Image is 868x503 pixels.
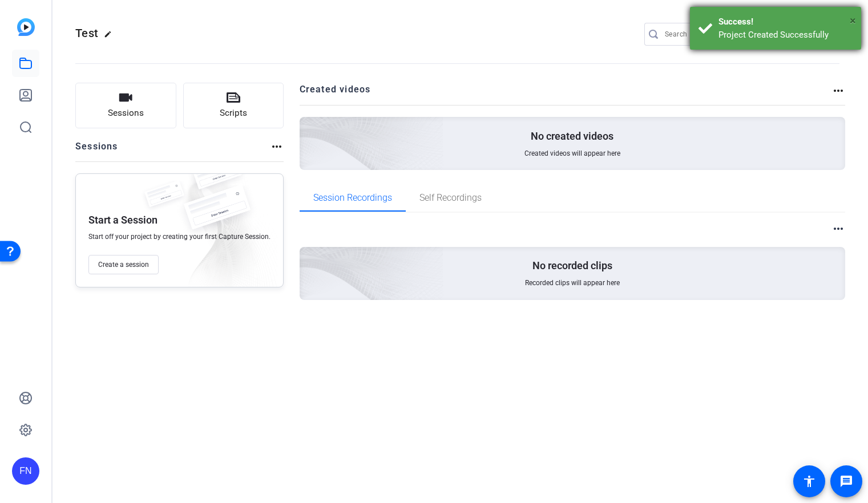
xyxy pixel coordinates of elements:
mat-icon: more_horiz [270,140,284,153]
mat-icon: more_horiz [831,84,845,98]
p: No created videos [531,129,613,143]
h2: Sessions [75,140,118,161]
div: FN [12,457,39,485]
button: Create a session [88,255,159,274]
img: fake-session.png [139,181,190,214]
p: No recorded clips [532,259,612,273]
p: Start a Session [88,213,158,227]
button: Sessions [75,83,176,128]
button: Scripts [183,83,284,128]
mat-icon: message [839,474,853,488]
mat-icon: accessibility [802,474,816,488]
span: Self Recordings [419,193,482,202]
span: Created videos will appear here [524,149,620,158]
img: Creted videos background [172,4,444,251]
span: Scripts [220,107,247,120]
span: Sessions [108,107,144,120]
div: Project Created Successfully [718,29,853,42]
img: fake-session.png [174,185,260,242]
div: Success! [718,15,853,29]
span: Test [75,26,98,40]
span: Create a session [98,260,149,269]
h2: Created videos [300,83,832,105]
img: embarkstudio-empty-session.png [167,171,277,293]
span: Start off your project by creating your first Capture Session. [88,232,271,241]
img: blue-gradient.svg [17,18,35,36]
img: fake-session.png [185,157,248,198]
span: × [850,14,856,27]
img: embarkstudio-empty-session.png [172,134,444,382]
input: Search [665,27,768,41]
mat-icon: more_horiz [831,222,845,236]
button: Close [850,12,856,29]
mat-icon: edit [104,30,118,44]
span: Session Recordings [313,193,392,202]
span: Recorded clips will appear here [525,278,620,287]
